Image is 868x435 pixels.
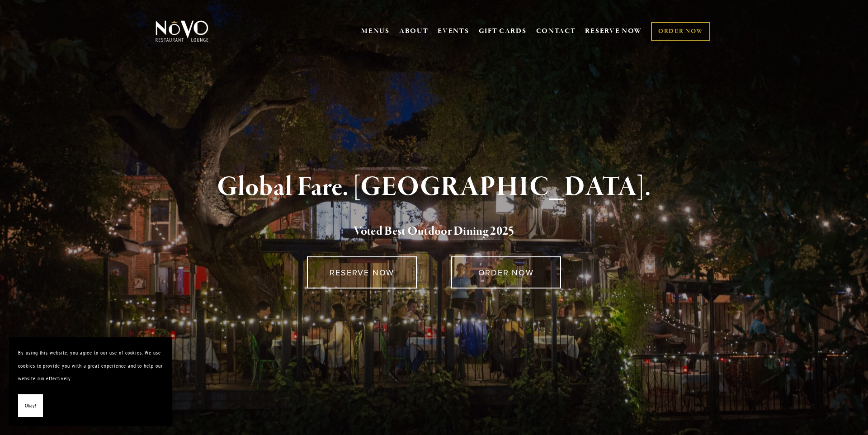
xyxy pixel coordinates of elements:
a: ABOUT [399,27,429,36]
a: CONTACT [536,23,576,40]
a: GIFT CARDS [479,23,527,40]
strong: Global Fare. [GEOGRAPHIC_DATA]. [217,170,651,204]
a: RESERVE NOW [307,256,417,288]
a: MENUS [361,27,390,36]
a: ORDER NOW [451,256,561,288]
button: Okay! [18,394,43,417]
img: Novo Restaurant &amp; Lounge [154,20,210,43]
a: ORDER NOW [651,22,710,41]
a: Voted Best Outdoor Dining 202 [354,223,508,241]
p: By using this website, you agree to our use of cookies. We use cookies to provide you with a grea... [18,346,163,385]
a: RESERVE NOW [585,23,642,40]
h2: 5 [170,222,698,241]
section: Cookie banner [9,337,172,426]
a: EVENTS [438,27,469,36]
span: Okay! [25,399,36,412]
